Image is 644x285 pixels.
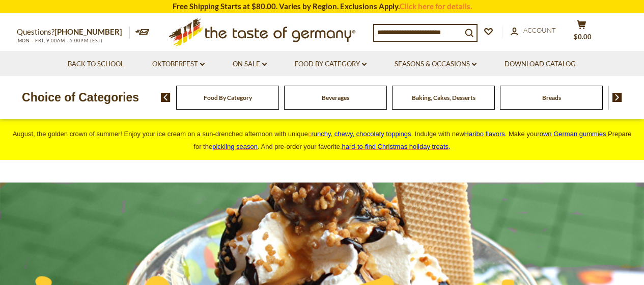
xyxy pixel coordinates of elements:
[17,25,130,39] p: Questions?
[574,33,592,41] span: $0.00
[464,130,505,138] a: Haribo flavors
[311,130,411,138] span: runchy, chewy, chocolaty toppings
[308,130,411,138] a: crunchy, chewy, chocolaty toppings
[540,130,608,138] a: own German gummies.
[342,143,449,150] a: hard-to-find Christmas holiday treats
[54,27,122,36] a: [PHONE_NUMBER]
[322,94,349,101] a: Beverages
[505,59,576,70] a: Download Catalog
[567,20,597,45] button: $0.00
[68,59,124,70] a: Back to School
[412,94,475,101] a: Baking, Cakes, Desserts
[161,93,171,102] img: previous arrow
[233,59,267,70] a: On Sale
[542,94,561,101] a: Breads
[400,2,472,11] a: Click here for details.
[152,59,205,70] a: Oktoberfest
[295,59,367,70] a: Food By Category
[17,38,103,43] span: MON - FRI, 9:00AM - 5:00PM (EST)
[540,130,606,138] span: own German gummies
[511,25,556,36] a: Account
[212,143,258,150] a: pickling season
[342,143,451,150] span: .
[523,26,556,34] span: Account
[204,94,252,101] a: Food By Category
[612,93,622,102] img: next arrow
[13,130,632,150] span: August, the golden crown of summer! Enjoy your ice cream on a sun-drenched afternoon with unique ...
[395,59,477,70] a: Seasons & Occasions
